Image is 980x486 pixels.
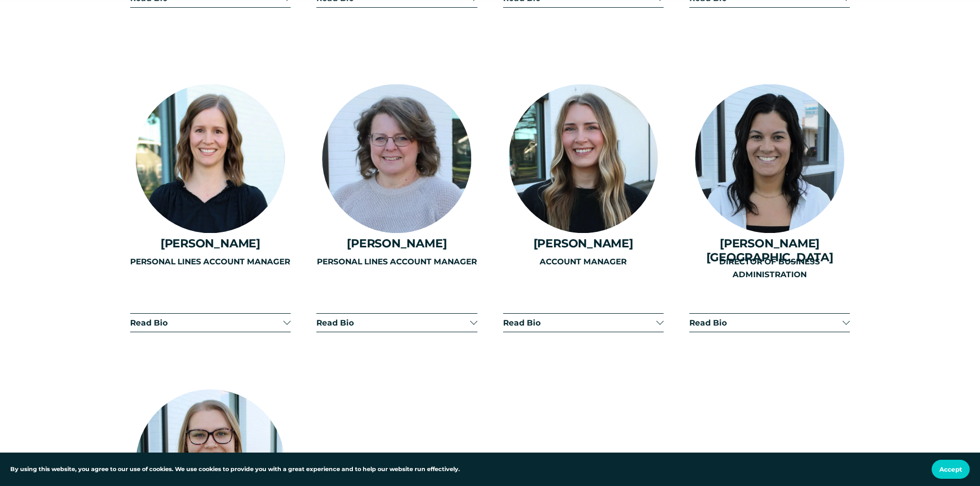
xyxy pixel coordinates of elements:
h4: [PERSON_NAME] [503,237,664,250]
button: Read Bio [689,314,850,332]
span: Read Bio [689,318,843,328]
p: ACCOUNT MANAGER [503,256,664,268]
h4: [PERSON_NAME] [130,237,291,250]
button: Accept [932,460,970,479]
h4: [PERSON_NAME] [316,237,477,250]
p: PERSONAL LINES ACCOUNT MANAGER [130,256,291,268]
p: By using this website, you agree to our use of cookies. We use cookies to provide you with a grea... [10,465,460,474]
span: Accept [939,465,962,473]
p: DIRECTOR OF BUSINESS ADMINISTRATION [689,256,850,281]
h4: [PERSON_NAME][GEOGRAPHIC_DATA] [689,237,850,263]
p: PERSONAL LINES ACCOUNT MANAGER [316,256,477,268]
